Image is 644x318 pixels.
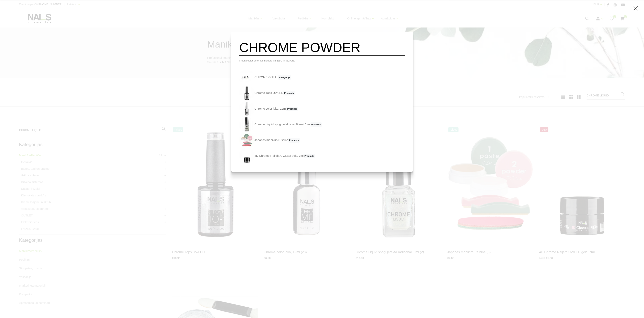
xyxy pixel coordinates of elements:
[283,91,295,96] span: Produkts
[304,154,315,159] span: Produkts
[311,122,322,127] span: Produkts
[239,85,295,101] a: Chrome Tops UV/LEDProdukts
[239,132,300,148] a: Japānas manikīrs P.ShineProdukts
[239,59,295,62] span: # Nospiediet enter lai meklētu vai ESC lai aizvērtu
[239,101,298,117] a: Chrome color laka, 12mlProdukts
[239,70,291,85] a: CHROME GēllakaKategorija
[286,107,298,111] span: Produkts
[288,138,300,143] span: Produkts
[239,117,322,132] a: Chrome Liquid spoguļefekta radīšanai 5 mlProdukts
[278,75,291,80] span: Kategorija
[239,40,405,56] input: Meklēt produktus ...
[239,148,315,164] a: 4D Chrome Reljefa UV/LED gels, 7mlProdukts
